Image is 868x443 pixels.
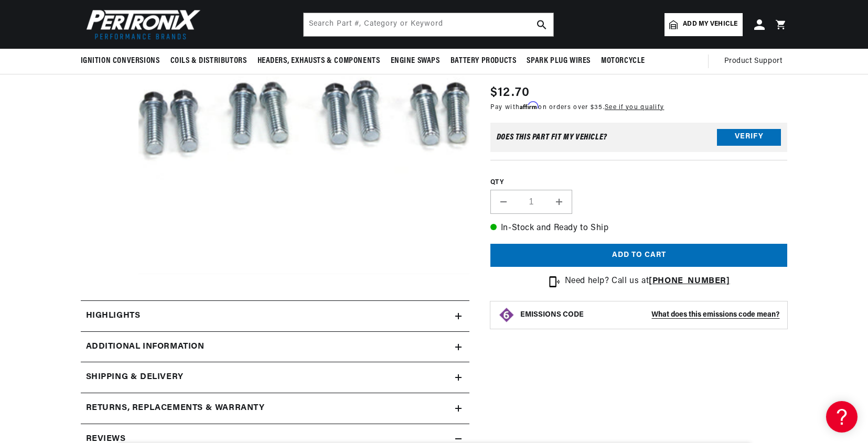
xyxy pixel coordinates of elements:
[81,393,469,424] summary: Returns, Replacements & Warranty
[649,277,730,285] a: [PHONE_NUMBER]
[391,56,440,67] span: Engine Swaps
[81,56,160,67] span: Ignition Conversions
[490,243,788,267] button: Add to cart
[717,128,781,145] button: Verify
[651,311,779,319] strong: What does this emissions code mean?
[451,56,517,67] span: Battery Products
[86,340,205,354] h2: Additional Information
[596,49,650,73] summary: Motorcycle
[498,307,515,323] img: Emissions code
[665,13,742,36] a: Add my vehicle
[81,6,201,42] img: Pertronix
[490,222,788,235] p: In-Stock and Ready to Ship
[520,311,584,319] strong: EMISSIONS CODE
[81,49,165,73] summary: Ignition Conversions
[165,49,252,73] summary: Coils & Distributors
[304,13,553,36] input: Search Part #, Category or Keyword
[601,56,645,67] span: Motorcycle
[81,332,469,362] summary: Additional Information
[86,402,265,415] h2: Returns, Replacements & Warranty
[490,102,665,112] p: Pay with on orders over $35.
[497,133,607,141] div: Does This part fit My vehicle?
[565,275,730,288] p: Need help? Call us at
[605,104,664,110] a: See if you qualify - Learn more about Affirm Financing (opens in modal)
[170,56,247,67] span: Coils & Distributors
[530,13,553,36] button: search button
[683,19,737,29] span: Add my vehicle
[520,310,780,320] button: EMISSIONS CODEWhat does this emissions code mean?
[527,56,591,67] span: Spark Plug Wires
[81,362,469,393] summary: Shipping & Delivery
[86,371,184,384] h2: Shipping & Delivery
[445,49,522,73] summary: Battery Products
[252,49,385,73] summary: Headers, Exhausts & Components
[520,101,538,109] span: Affirm
[724,49,788,74] summary: Product Support
[724,56,783,67] span: Product Support
[258,56,380,67] span: Headers, Exhausts & Components
[490,178,788,187] label: QTY
[81,301,469,331] summary: Highlights
[385,49,445,73] summary: Engine Swaps
[86,309,141,323] h2: Highlights
[521,49,596,73] summary: Spark Plug Wires
[490,83,530,102] span: $12.70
